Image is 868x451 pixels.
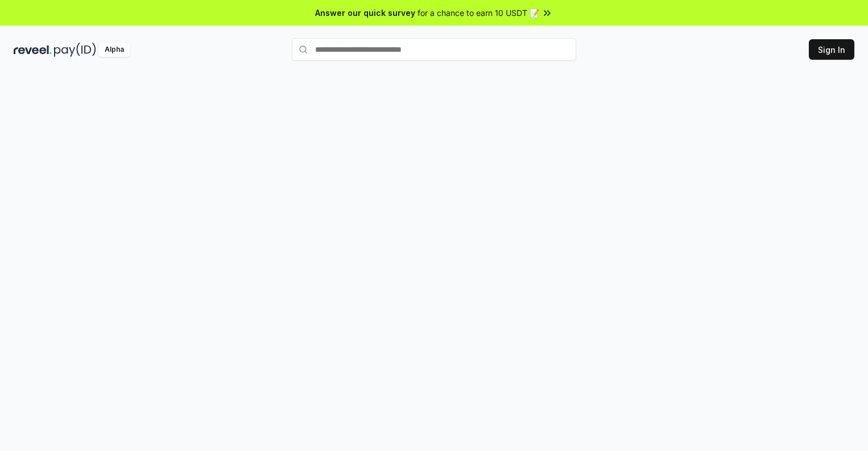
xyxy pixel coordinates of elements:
[14,43,52,57] img: reveel_dark
[809,39,854,60] button: Sign In
[98,43,130,57] div: Alpha
[54,43,96,57] img: pay_id
[418,7,539,19] span: for a chance to earn 10 USDT 📝
[315,7,415,19] span: Answer our quick survey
